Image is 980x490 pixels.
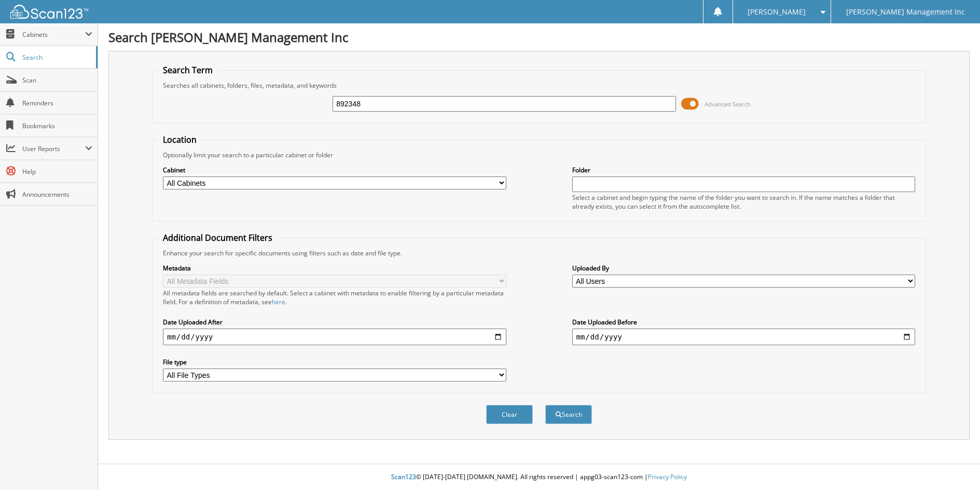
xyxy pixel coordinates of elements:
[22,30,85,39] span: Cabinets
[846,9,965,15] span: [PERSON_NAME] Management Inc
[22,121,92,130] span: Bookmarks
[272,297,285,306] a: here
[705,100,751,108] span: Advanced Search
[572,318,916,326] label: Date Uploaded Before
[572,329,916,345] input: end
[22,144,85,153] span: User Reports
[22,99,92,107] span: Reminders
[158,81,920,90] div: Searches all cabinets, folders, files, metadata, and keywords
[163,264,506,273] label: Metadata
[748,9,806,15] span: [PERSON_NAME]
[22,53,91,62] span: Search
[158,249,920,257] div: Enhance your search for specific documents using filters such as date and file type.
[391,472,416,481] span: Scan123
[22,76,92,85] span: Scan
[572,193,916,211] div: Select a cabinet and begin typing the name of the folder you want to search in. If the name match...
[163,289,506,306] div: All metadata fields are searched by default. Select a cabinet with metadata to enable filtering b...
[163,358,506,366] label: File type
[158,151,920,159] div: Optionally limit your search to a particular cabinet or folder
[163,329,506,345] input: start
[648,472,687,481] a: Privacy Policy
[158,232,278,243] legend: Additional Document Filters
[928,440,980,490] iframe: Chat Widget
[108,29,970,46] h1: Search [PERSON_NAME] Management Inc
[572,166,916,174] label: Folder
[545,405,592,424] button: Search
[98,465,980,490] div: © [DATE]-[DATE] [DOMAIN_NAME]. All rights reserved | appg03-scan123-com |
[10,5,88,19] img: scan123-logo-white.svg
[158,134,202,145] legend: Location
[163,318,506,326] label: Date Uploaded After
[486,405,533,424] button: Clear
[158,64,218,76] legend: Search Term
[572,264,916,273] label: Uploaded By
[22,190,92,199] span: Announcements
[22,167,92,176] span: Help
[163,166,506,174] label: Cabinet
